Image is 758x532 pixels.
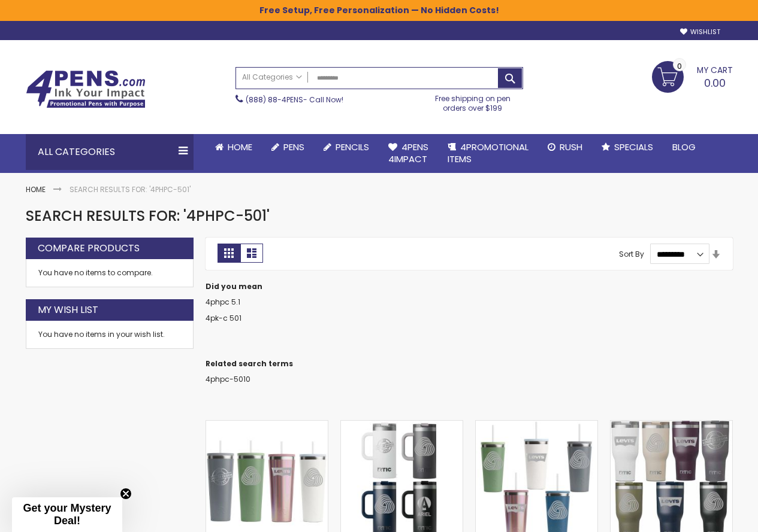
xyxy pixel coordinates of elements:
[476,420,597,430] a: 20 Oz. RTIC® Everyday Premium Promotional Tumbler
[70,184,191,194] strong: Search results for: '4PHPC-501'
[26,184,46,194] a: Home
[677,60,682,72] span: 0
[341,420,463,430] a: Customizable 16 Oz. RTIC® Road Trip Travel Mug
[448,141,529,165] span: 4PROMOTIONAL ITEMS
[26,206,270,226] span: Search results for: '4PHPC-501'
[422,89,523,113] div: Free shipping on pen orders over $199
[120,488,132,500] button: Close teaser
[336,141,369,153] span: Pencils
[560,141,582,153] span: Rush
[206,374,250,384] a: 4phpc-5010
[26,70,146,108] img: 4Pens Custom Pens and Promotional Products
[206,297,240,307] a: 4phpc 5.1
[246,95,303,105] a: (888) 88-4PENS
[206,420,328,430] a: 28 Oz. RTIC® Everyday Premium Promotional Tumbler
[242,72,302,82] span: All Categories
[538,134,592,160] a: Rush
[228,141,252,153] span: Home
[379,134,438,173] a: 4Pens4impact
[206,313,241,323] a: 4pk-c 501
[23,502,111,527] span: Get your Mystery Deal!
[611,420,732,430] a: 40 Oz. RTIC® Essential Branded Tumbler
[388,141,428,165] span: 4Pens 4impact
[614,141,653,153] span: Specials
[218,244,240,263] strong: Grid
[314,134,379,160] a: Pencils
[283,141,304,153] span: Pens
[26,134,194,170] div: All Categories
[619,249,644,259] label: Sort By
[206,359,733,369] dt: Related search terms
[663,134,705,160] a: Blog
[26,259,194,287] div: You have no items to compare.
[38,330,181,339] div: You have no items in your wish list.
[206,134,262,160] a: Home
[12,497,122,532] div: Get your Mystery Deal!Close teaser
[652,61,733,91] a: 0.00 0
[38,303,98,317] strong: My Wish List
[262,134,314,160] a: Pens
[38,242,140,255] strong: Compare Products
[680,28,720,37] a: Wishlist
[438,134,538,173] a: 4PROMOTIONALITEMS
[592,134,663,160] a: Specials
[672,141,696,153] span: Blog
[704,75,726,90] span: 0.00
[236,68,308,87] a: All Categories
[246,95,343,105] span: - Call Now!
[206,282,733,291] dt: Did you mean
